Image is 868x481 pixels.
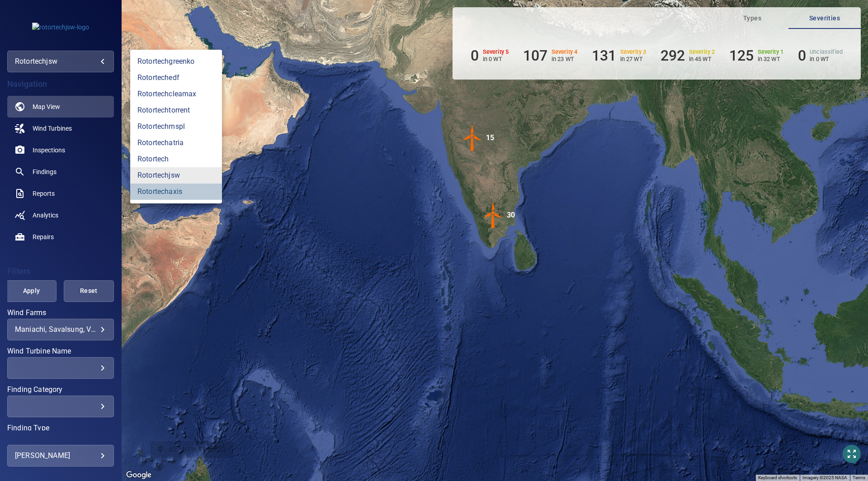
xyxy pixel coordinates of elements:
[130,184,222,200] a: rotortechaxis
[130,135,222,151] a: rotortechatria
[130,86,222,102] a: rotortechcleamax
[130,53,222,70] a: rotortechgreenko
[130,70,222,86] a: rotortechedf
[130,151,222,167] a: rotortech
[130,102,222,118] a: rotortechtorrent
[130,118,222,135] a: rotortechmspl
[130,167,222,184] a: rotortechjsw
